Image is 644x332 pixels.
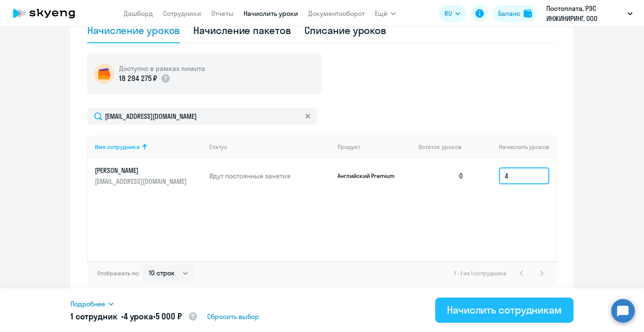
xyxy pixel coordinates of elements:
[119,73,157,84] p: 18 294 275 ₽
[209,171,331,180] p: Идут постоянные занятия
[94,64,114,84] img: wallet-circle.png
[119,64,205,73] h5: Доступно в рамках лимита
[542,3,637,24] button: Постоплата, РЭС ИНЖИНИРИНГ, ООО
[244,9,298,18] a: Начислить уроки
[304,24,387,37] div: Списание уроков
[338,172,400,180] p: Английский Premium
[444,8,452,18] span: RU
[308,9,365,18] a: Документооборот
[97,269,140,277] span: Отображать по:
[95,143,203,151] div: Имя сотрудника
[163,9,201,18] a: Сотрудники
[124,9,153,18] a: Дашборд
[209,143,331,151] div: Статус
[70,311,198,323] h5: 1 сотрудник • •
[95,166,203,186] a: [PERSON_NAME][EMAIL_ADDRESS][DOMAIN_NAME]
[87,108,317,125] input: Поиск по имени, email, продукту или статусу
[207,311,259,322] span: Сбросить выбор
[193,24,291,37] div: Начисление пакетов
[209,143,227,151] div: Статус
[418,143,462,151] span: Остаток уроков
[375,8,387,18] span: Ещё
[498,8,520,18] div: Баланс
[95,166,189,175] p: [PERSON_NAME]
[95,177,189,186] p: [EMAIL_ADDRESS][DOMAIN_NAME]
[375,5,396,22] button: Ещё
[412,158,470,193] td: 0
[470,136,556,158] th: Начислить уроков
[338,143,360,151] div: Продукт
[95,143,140,151] div: Имя сотрудника
[211,9,234,18] a: Отчеты
[435,298,574,323] button: Начислить сотрудникам
[87,24,180,37] div: Начисление уроков
[338,143,412,151] div: Продукт
[524,9,532,18] img: balance
[418,143,470,151] div: Остаток уроков
[493,5,537,22] button: Балансbalance
[454,269,506,277] span: 1 - 1 из 1 сотрудника
[124,311,153,322] span: 4 урока
[156,311,182,322] span: 5 000 ₽
[70,299,105,309] span: Подробнее
[447,303,562,316] div: Начислить сотрудникам
[439,5,466,22] button: RU
[546,3,624,24] p: Постоплата, РЭС ИНЖИНИРИНГ, ООО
